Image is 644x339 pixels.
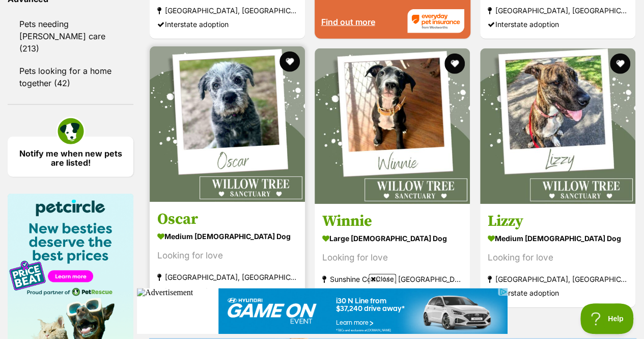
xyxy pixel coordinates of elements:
[157,270,297,284] strong: [GEOGRAPHIC_DATA], [GEOGRAPHIC_DATA]
[315,204,470,307] a: Winnie large [DEMOGRAPHIC_DATA] Dog Looking for love Sunshine Coast Mc, [GEOGRAPHIC_DATA] Interst...
[315,48,470,204] img: Winnie - Irish Wolfhound Dog
[8,137,133,177] a: Notify me when new pets are listed!
[8,60,133,94] a: Pets looking for a home together (42)
[322,231,462,246] strong: large [DEMOGRAPHIC_DATA] Dog
[150,202,305,305] a: Oscar medium [DEMOGRAPHIC_DATA] Dog Looking for love [GEOGRAPHIC_DATA], [GEOGRAPHIC_DATA] Interst...
[610,54,630,74] button: favourite
[157,249,297,263] div: Looking for love
[445,54,465,74] button: favourite
[157,210,297,229] h3: Oscar
[580,303,634,334] iframe: Help Scout Beacon - Open
[488,4,628,17] strong: [GEOGRAPHIC_DATA], [GEOGRAPHIC_DATA]
[157,17,297,31] div: Interstate adoption
[157,4,297,17] strong: [GEOGRAPHIC_DATA], [GEOGRAPHIC_DATA]
[279,51,300,72] button: favourite
[322,272,462,286] strong: Sunshine Coast Mc, [GEOGRAPHIC_DATA]
[322,212,462,231] h3: Winnie
[488,251,628,265] div: Looking for love
[488,286,628,300] div: Interstate adoption
[480,48,635,204] img: Lizzy - Staffordshire Bull Terrier Dog
[488,272,628,286] strong: [GEOGRAPHIC_DATA], [GEOGRAPHIC_DATA]
[488,212,628,231] h3: Lizzy
[488,17,628,31] div: Interstate adoption
[480,204,635,307] a: Lizzy medium [DEMOGRAPHIC_DATA] Dog Looking for love [GEOGRAPHIC_DATA], [GEOGRAPHIC_DATA] Interst...
[322,251,462,265] div: Looking for love
[369,274,396,284] span: Close
[157,229,297,244] strong: medium [DEMOGRAPHIC_DATA] Dog
[8,13,133,59] a: Pets needing [PERSON_NAME] care (213)
[150,46,305,202] img: Oscar - Australian Cattle Dog
[137,288,508,334] iframe: Advertisement
[488,231,628,246] strong: medium [DEMOGRAPHIC_DATA] Dog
